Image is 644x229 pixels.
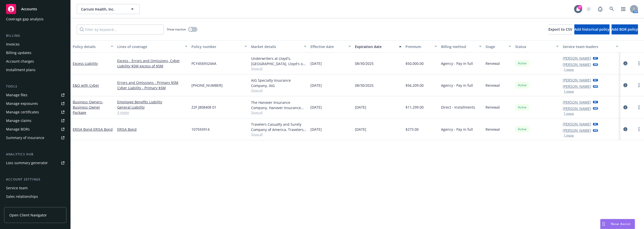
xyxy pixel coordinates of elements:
[4,33,66,38] div: Billing
[4,66,66,74] a: Installment plans
[251,56,306,66] div: Underwriters at Lloyd's, [GEOGRAPHIC_DATA], Lloyd's of [GEOGRAPHIC_DATA], Mosaic Americas Insuran...
[513,40,561,53] button: Status
[517,61,527,66] span: Active
[21,7,37,11] span: Accounts
[486,44,506,49] div: Stage
[4,91,66,99] a: Manage files
[441,61,473,66] span: Agency - Pay in full
[4,125,66,133] a: Manage BORs
[548,27,572,32] span: Export to CSV
[310,105,322,110] span: [DATE]
[191,44,241,49] div: Policy number
[563,44,613,49] div: Service team leaders
[561,40,620,53] button: Service team leaders
[117,85,187,90] a: Cyber Liability - Primary $5M
[517,127,527,131] span: Active
[117,44,182,49] div: Lines of coverage
[618,4,628,14] a: Switch app
[6,57,34,65] div: Account charges
[563,77,591,83] a: [PERSON_NAME]
[71,40,115,53] button: Policy details
[6,134,44,142] div: Summary of insurance
[600,219,607,229] div: Drag to move
[355,61,374,66] span: 08/30/2025
[441,44,476,49] div: Billing method
[486,127,500,132] span: Renewal
[4,84,66,89] div: Tools
[310,83,322,88] span: [DATE]
[4,134,66,142] a: Summary of insurance
[636,126,642,132] a: more
[6,66,35,74] div: Installment plans
[578,5,582,10] div: 27
[574,24,610,34] button: Add historical policy
[563,62,591,67] a: [PERSON_NAME]
[607,4,617,14] a: Search
[486,105,500,110] span: Renewal
[9,212,47,218] span: Open Client Navigator
[310,44,345,49] div: Effective date
[189,40,249,53] button: Policy number
[355,127,366,132] span: [DATE]
[600,219,635,229] button: Nova Assist
[486,61,500,66] span: Renewal
[4,49,66,57] a: Billing updates
[441,83,473,88] span: Agency - Pay in full
[622,60,628,66] a: circleInformation
[117,127,187,132] a: ERISA Bond
[563,106,591,111] a: [PERSON_NAME]
[4,184,66,192] a: Service team
[406,105,424,110] span: $11,299.00
[595,4,605,14] a: Report a Bug
[73,44,108,49] div: Policy details
[517,105,527,110] span: Active
[4,100,66,108] span: Manage exposures
[117,105,187,110] a: General Liability
[251,110,306,115] span: Show all
[564,90,574,93] button: 1 more
[406,127,419,132] span: $273.00
[4,2,66,16] a: Accounts
[251,66,306,71] span: Show all
[6,125,30,133] div: Manage BORs
[4,117,66,125] a: Manage claims
[4,57,66,65] a: Account charges
[81,7,125,12] span: Carrum Health, Inc.
[563,128,591,133] a: [PERSON_NAME]
[564,134,574,137] button: 1 more
[77,24,164,34] input: Filter by keyword...
[117,99,187,105] a: Employee Benefits Liability
[515,44,553,49] div: Status
[563,100,591,105] a: [PERSON_NAME]
[636,104,642,110] a: more
[115,40,189,53] button: Lines of coverage
[574,27,610,32] span: Add historical policy
[441,127,473,132] span: Agency - Pay in full
[308,40,353,53] button: Effective date
[584,4,594,14] a: Start snowing
[563,56,591,61] a: [PERSON_NAME]
[406,61,424,66] span: $50,000.00
[6,184,28,192] div: Service team
[406,83,424,88] span: $56,209.00
[4,152,66,157] div: Analytics hub
[6,108,39,116] div: Manage certificates
[355,44,396,49] div: Expiration date
[441,105,475,110] span: Direct - Installments
[251,122,306,132] div: Travelers Casualty and Surety Company of America, Travelers Insurance
[310,127,322,132] span: [DATE]
[251,44,301,49] div: Market details
[6,49,31,57] div: Billing updates
[251,132,306,136] span: Show all
[636,60,642,66] a: more
[6,91,27,99] div: Manage files
[563,121,591,127] a: [PERSON_NAME]
[6,159,48,167] div: Loss summary generator
[191,127,210,132] span: 107593914
[353,40,404,53] button: Expiration date
[167,27,186,31] span: Show inactive
[6,193,38,201] div: Sales relationships
[4,159,66,167] a: Loss summary generator
[564,68,574,71] button: 1 more
[73,61,98,66] a: Excess Liability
